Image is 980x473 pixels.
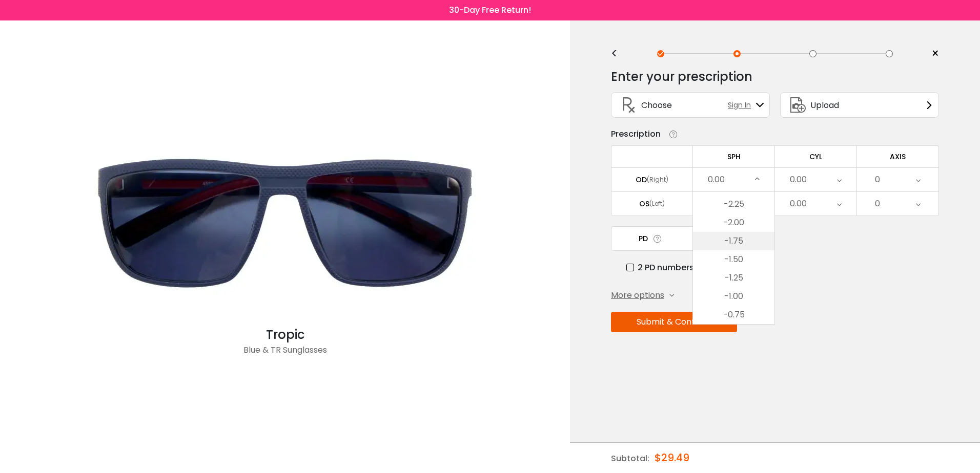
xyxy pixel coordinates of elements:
[80,121,490,326] img: Blue Tropic - TR Sunglasses
[693,287,774,306] li: -1.00
[611,289,664,302] span: More options
[611,226,693,251] td: PD
[693,232,774,250] li: -1.75
[693,306,774,324] li: -0.75
[611,50,626,58] div: <
[790,193,807,214] div: 0.00
[611,128,661,140] div: Prescription
[931,46,939,61] span: ×
[611,67,752,87] div: Enter your prescription
[728,100,756,111] span: Sign In
[875,193,880,214] div: 0
[857,145,939,167] td: AXIS
[655,443,689,472] div: $29.49
[636,175,647,184] div: OD
[790,169,807,190] div: 0.00
[693,269,774,287] li: -1.25
[775,145,857,167] td: CYL
[639,199,649,208] div: OS
[626,261,694,274] label: 2 PD numbers
[647,175,668,184] div: (Right)
[80,326,490,344] div: Tropic
[80,344,490,364] div: Blue & TR Sunglasses
[875,169,880,190] div: 0
[693,213,774,232] li: -2.00
[611,312,737,332] button: Submit & Continue
[693,145,775,167] td: SPH
[641,99,672,112] span: Choose
[649,199,665,208] div: (Left)
[693,250,774,269] li: -1.50
[708,169,725,190] div: 0.00
[693,195,774,213] li: -2.25
[924,46,939,61] a: ×
[810,99,839,112] span: Upload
